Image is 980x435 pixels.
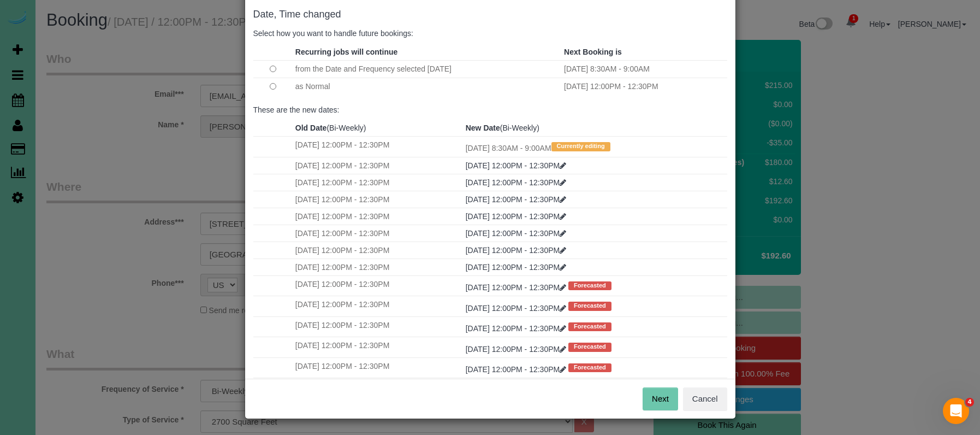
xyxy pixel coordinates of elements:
td: [DATE] 12:00PM - 12:30PM [293,357,463,378]
a: [DATE] 12:00PM - 12:30PM [466,246,566,255]
a: [DATE] 12:00PM - 12:30PM [466,304,568,313]
td: [DATE] 12:00PM - 12:30PM [293,378,463,398]
td: [DATE] 12:00PM - 12:30PM [293,275,463,296]
td: [DATE] 12:00PM - 12:30PM [293,242,463,258]
span: Date, Time [253,9,301,20]
td: [DATE] 8:30AM - 9:00AM [561,60,727,78]
a: [DATE] 12:00PM - 12:30PM [466,195,566,204]
a: [DATE] 12:00PM - 12:30PM [466,212,566,221]
td: [DATE] 12:00PM - 12:30PM [293,174,463,191]
strong: Next Booking is [564,48,622,56]
td: [DATE] 12:00PM - 12:30PM [293,208,463,225]
a: [DATE] 12:00PM - 12:30PM [466,283,568,292]
a: [DATE] 12:00PM - 12:30PM [466,345,568,354]
td: [DATE] 12:00PM - 12:30PM [293,296,463,316]
span: 4 [965,398,974,407]
strong: Old Date [295,124,327,132]
th: (Bi-Weekly) [463,120,727,137]
a: [DATE] 12:00PM - 12:30PM [466,324,568,333]
td: from the Date and Frequency selected [DATE] [293,60,561,78]
td: [DATE] 12:00PM - 12:30PM [293,225,463,242]
span: Forecasted [568,281,611,290]
a: [DATE] 12:00PM - 12:30PM [466,161,566,170]
strong: Recurring jobs will continue [295,48,397,56]
button: Cancel [683,387,727,410]
strong: New Date [466,124,500,132]
td: [DATE] 12:00PM - 12:30PM [293,337,463,357]
td: [DATE] 12:00PM - 12:30PM [293,316,463,337]
td: [DATE] 12:00PM - 12:30PM [293,258,463,275]
td: [DATE] 12:00PM - 12:30PM [561,78,727,95]
td: [DATE] 8:30AM - 9:00AM [463,137,727,157]
span: Forecasted [568,363,611,372]
a: [DATE] 12:00PM - 12:30PM [466,229,566,238]
span: Forecasted [568,343,611,351]
span: Currently editing [551,142,610,151]
iframe: Intercom live chat [943,398,969,424]
td: [DATE] 12:00PM - 12:30PM [293,191,463,208]
span: Forecasted [568,322,611,331]
p: These are the new dates: [253,104,727,115]
a: [DATE] 12:00PM - 12:30PM [466,263,566,272]
a: [DATE] 12:00PM - 12:30PM [466,178,566,187]
td: [DATE] 12:00PM - 12:30PM [293,157,463,174]
td: as Normal [293,78,561,95]
th: (Bi-Weekly) [293,120,463,137]
td: [DATE] 12:00PM - 12:30PM [293,137,463,157]
button: Next [643,387,678,410]
p: Select how you want to handle future bookings: [253,28,727,39]
span: Forecasted [568,302,611,310]
a: [DATE] 12:00PM - 12:30PM [466,365,568,374]
h4: changed [253,9,727,20]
